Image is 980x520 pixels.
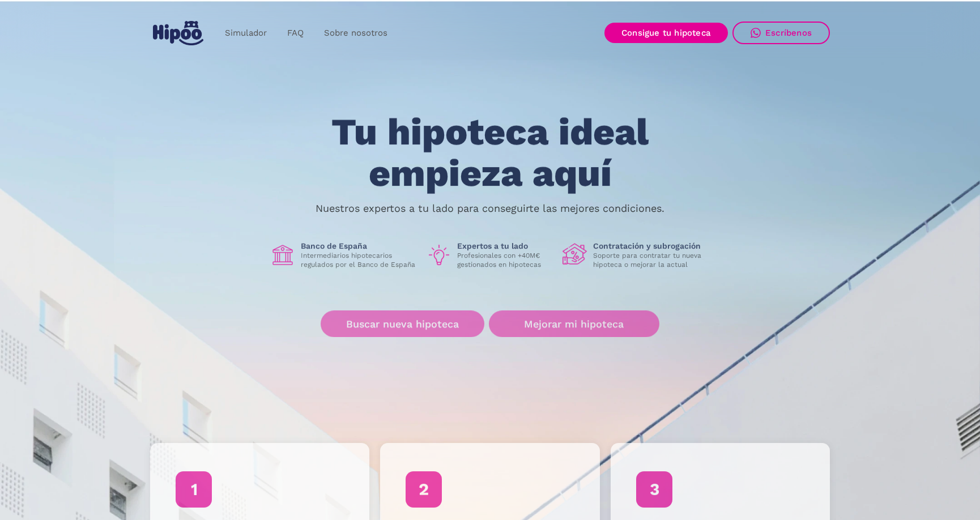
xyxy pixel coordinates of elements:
a: Escríbenos [732,22,830,44]
a: Buscar nueva hipoteca [321,311,484,338]
h1: Expertos a tu lado [457,241,553,251]
div: Escríbenos [765,28,812,38]
h1: Tu hipoteca ideal empieza aquí [275,112,705,194]
p: Nuestros expertos a tu lado para conseguirte las mejores condiciones. [316,204,664,213]
a: FAQ [277,22,314,44]
p: Intermediarios hipotecarios regulados por el Banco de España [301,251,417,269]
p: Soporte para contratar tu nueva hipoteca o mejorar la actual [593,251,710,269]
a: Consigue tu hipoteca [604,23,728,43]
a: Mejorar mi hipoteca [489,311,659,338]
h1: Contratación y subrogación [593,241,710,251]
a: Simulador [215,22,277,44]
p: Profesionales con +40M€ gestionados en hipotecas [457,251,553,269]
h1: Banco de España [301,241,417,251]
a: home [150,16,206,50]
a: Sobre nosotros [314,22,398,44]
